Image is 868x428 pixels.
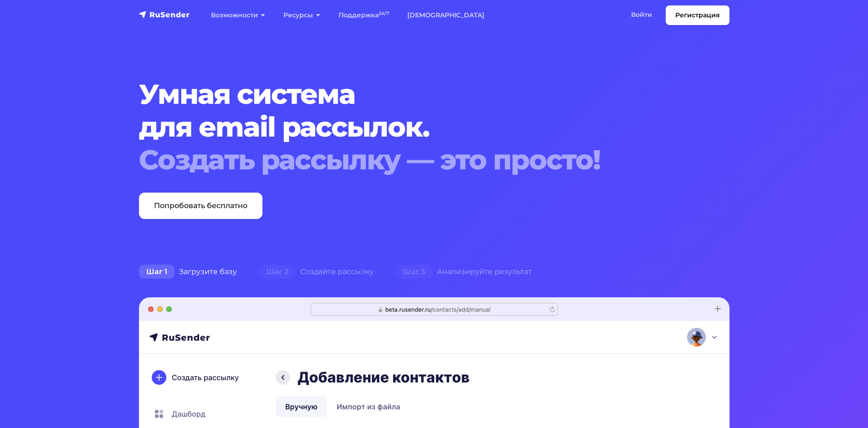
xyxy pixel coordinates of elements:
[139,78,679,176] h1: Умная система для email рассылок.
[379,10,389,16] sup: 24/7
[329,6,398,25] a: Поддержка24/7
[622,5,661,24] a: Войти
[395,265,432,279] span: Шаг 3
[139,193,262,219] a: Попробовать бесплатно
[139,143,679,176] div: Создать рассылку — это просто!
[248,263,385,281] div: Создайте рассылку
[202,6,274,25] a: Возможности
[385,263,543,281] div: Анализируйте результат
[398,6,493,25] a: [DEMOGRAPHIC_DATA]
[666,5,729,25] a: Регистрация
[128,263,248,281] div: Загрузите базу
[139,10,190,19] img: RuSender
[259,265,296,279] span: Шаг 2
[274,6,329,25] a: Ресурсы
[139,265,175,279] span: Шаг 1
